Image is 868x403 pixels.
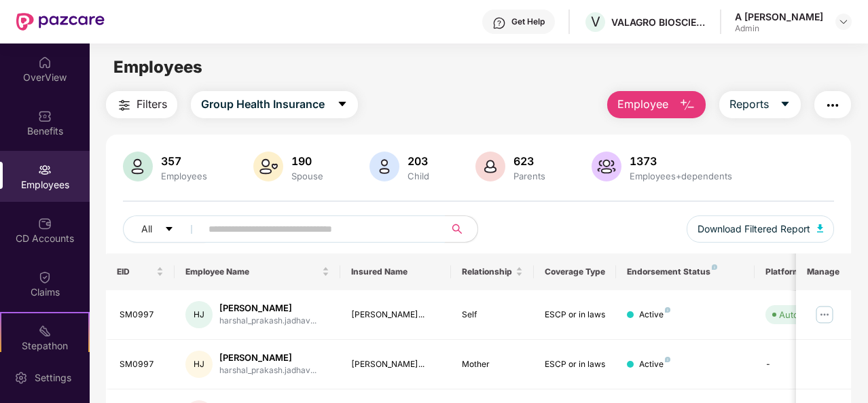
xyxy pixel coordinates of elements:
img: svg+xml;base64,PHN2ZyBpZD0iSGVscC0zMngzMiIgeG1sbnM9Imh0dHA6Ly93d3cudzMub3JnLzIwMDAvc3ZnIiB3aWR0aD... [492,16,506,30]
img: svg+xml;base64,PHN2ZyBpZD0iQmVuZWZpdHMiIHhtbG5zPSJodHRwOi8vd3d3LnczLm9yZy8yMDAwL3N2ZyIgd2lkdGg9Ij... [38,109,52,123]
div: [PERSON_NAME] [219,302,317,315]
button: Download Filtered Report [687,215,835,243]
div: VALAGRO BIOSCIENCES [611,16,706,29]
img: manageButton [814,304,835,326]
div: Settings [31,371,75,385]
img: New Pazcare Logo [16,13,105,31]
button: Group Health Insurancecaret-down [191,91,358,118]
div: Parents [511,171,548,181]
img: svg+xml;base64,PHN2ZyBpZD0iSG9tZSIgeG1sbnM9Imh0dHA6Ly93d3cudzMub3JnLzIwMDAvc3ZnIiB3aWR0aD0iMjAiIG... [38,56,52,69]
button: Employee [607,91,706,118]
div: 203 [405,154,432,168]
th: Insured Name [340,253,451,290]
div: Platform Status [765,266,840,277]
div: 1373 [627,154,735,168]
span: Filters [137,96,167,113]
th: Manage [796,253,851,290]
img: svg+xml;base64,PHN2ZyB4bWxucz0iaHR0cDovL3d3dy53My5vcmcvMjAwMC9zdmciIHdpZHRoPSIyMSIgaGVpZ2h0PSIyMC... [38,324,52,338]
button: Reportscaret-down [719,91,801,118]
img: svg+xml;base64,PHN2ZyB4bWxucz0iaHR0cDovL3d3dy53My5vcmcvMjAwMC9zdmciIHdpZHRoPSI4IiBoZWlnaHQ9IjgiIH... [712,264,717,270]
span: All [141,222,152,236]
img: svg+xml;base64,PHN2ZyB4bWxucz0iaHR0cDovL3d3dy53My5vcmcvMjAwMC9zdmciIHhtbG5zOnhsaW5rPSJodHRwOi8vd3... [679,97,695,113]
td: - [755,340,851,389]
img: svg+xml;base64,PHN2ZyBpZD0iRHJvcGRvd24tMzJ4MzIiIHhtbG5zPSJodHRwOi8vd3d3LnczLm9yZy8yMDAwL3N2ZyIgd2... [838,16,849,27]
img: svg+xml;base64,PHN2ZyB4bWxucz0iaHR0cDovL3d3dy53My5vcmcvMjAwMC9zdmciIHhtbG5zOnhsaW5rPSJodHRwOi8vd3... [592,152,621,181]
img: svg+xml;base64,PHN2ZyBpZD0iQ0RfQWNjb3VudHMiIGRhdGEtbmFtZT0iQ0QgQWNjb3VudHMiIHhtbG5zPSJodHRwOi8vd3... [38,217,52,230]
div: 357 [158,154,210,168]
div: A [PERSON_NAME] [735,10,823,23]
div: [PERSON_NAME]... [351,309,440,321]
div: Active [639,309,670,321]
div: SM0997 [120,309,164,321]
div: harshal_prakash.jadhav... [219,364,317,377]
div: 190 [289,154,326,168]
span: Reports [729,96,769,113]
div: Employees+dependents [627,171,735,181]
div: ESCP or in laws [545,358,606,371]
div: ESCP or in laws [545,309,606,321]
img: svg+xml;base64,PHN2ZyB4bWxucz0iaHR0cDovL3d3dy53My5vcmcvMjAwMC9zdmciIHhtbG5zOnhsaW5rPSJodHRwOi8vd3... [253,152,283,181]
span: Group Health Insurance [201,96,325,113]
div: Spouse [289,171,326,181]
span: search [444,224,471,234]
button: Allcaret-down [123,215,206,243]
span: caret-down [164,224,174,235]
img: svg+xml;base64,PHN2ZyBpZD0iU2V0dGluZy0yMHgyMCIgeG1sbnM9Imh0dHA6Ly93d3cudzMub3JnLzIwMDAvc3ZnIiB3aW... [14,371,28,385]
img: svg+xml;base64,PHN2ZyBpZD0iRW1wbG95ZWVzIiB4bWxucz0iaHR0cDovL3d3dy53My5vcmcvMjAwMC9zdmciIHdpZHRoPS... [38,163,52,177]
span: Employees [113,57,202,77]
span: EID [117,266,154,277]
img: svg+xml;base64,PHN2ZyB4bWxucz0iaHR0cDovL3d3dy53My5vcmcvMjAwMC9zdmciIHhtbG5zOnhsaW5rPSJodHRwOi8vd3... [123,152,153,181]
img: svg+xml;base64,PHN2ZyBpZD0iQ2xhaW0iIHhtbG5zPSJodHRwOi8vd3d3LnczLm9yZy8yMDAwL3N2ZyIgd2lkdGg9IjIwIi... [38,270,52,284]
span: Relationship [462,266,513,277]
img: svg+xml;base64,PHN2ZyB4bWxucz0iaHR0cDovL3d3dy53My5vcmcvMjAwMC9zdmciIHdpZHRoPSI4IiBoZWlnaHQ9IjgiIH... [665,357,670,362]
button: search [444,215,478,243]
span: V [591,14,600,30]
img: svg+xml;base64,PHN2ZyB4bWxucz0iaHR0cDovL3d3dy53My5vcmcvMjAwMC9zdmciIHdpZHRoPSI4IiBoZWlnaHQ9IjgiIH... [665,307,670,313]
img: svg+xml;base64,PHN2ZyB4bWxucz0iaHR0cDovL3d3dy53My5vcmcvMjAwMC9zdmciIHdpZHRoPSIyNCIgaGVpZ2h0PSIyNC... [116,97,132,113]
span: Download Filtered Report [698,222,810,236]
div: Admin [735,23,823,34]
th: Employee Name [175,253,340,290]
div: [PERSON_NAME]... [351,358,440,371]
div: Self [462,309,523,321]
div: Active [639,358,670,371]
img: svg+xml;base64,PHN2ZyB4bWxucz0iaHR0cDovL3d3dy53My5vcmcvMjAwMC9zdmciIHhtbG5zOnhsaW5rPSJodHRwOi8vd3... [817,224,824,232]
div: Child [405,171,432,181]
button: Filters [106,91,177,118]
div: Stepathon [1,339,88,353]
div: HJ [185,301,213,328]
div: Endorsement Status [627,266,743,277]
div: Employees [158,171,210,181]
div: harshal_prakash.jadhav... [219,315,317,328]
span: Employee Name [185,266,319,277]
div: SM0997 [120,358,164,371]
img: svg+xml;base64,PHN2ZyB4bWxucz0iaHR0cDovL3d3dy53My5vcmcvMjAwMC9zdmciIHdpZHRoPSIyNCIgaGVpZ2h0PSIyNC... [825,97,841,113]
div: Auto Verified [779,308,833,321]
span: Employee [617,96,668,113]
th: Relationship [451,253,534,290]
div: 623 [511,154,548,168]
div: [PERSON_NAME] [219,351,317,364]
img: svg+xml;base64,PHN2ZyB4bWxucz0iaHR0cDovL3d3dy53My5vcmcvMjAwMC9zdmciIHhtbG5zOnhsaW5rPSJodHRwOi8vd3... [369,152,399,181]
div: Mother [462,358,523,371]
img: svg+xml;base64,PHN2ZyB4bWxucz0iaHR0cDovL3d3dy53My5vcmcvMjAwMC9zdmciIHhtbG5zOnhsaW5rPSJodHRwOi8vd3... [475,152,505,181]
span: caret-down [337,99,348,111]
span: caret-down [780,99,791,111]
th: EID [106,253,175,290]
th: Coverage Type [534,253,617,290]
div: Get Help [511,16,545,27]
div: HJ [185,351,213,378]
